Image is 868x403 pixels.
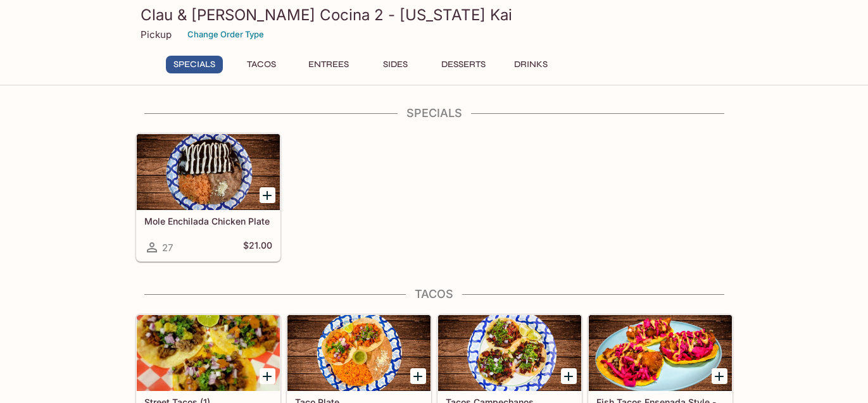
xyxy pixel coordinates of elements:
[137,315,280,391] div: Street Tacos (1)
[712,368,727,384] button: Add Fish Tacos Ensenada Style - Mahi
[135,106,733,120] h4: Specials
[243,240,272,255] h5: $21.00
[135,287,733,301] h4: Tacos
[410,368,426,384] button: Add Taco Plate
[260,187,275,203] button: Add Mole Enchilada Chicken Plate
[287,315,431,391] div: Taco Plate
[233,56,290,73] button: Tacos
[434,56,493,73] button: Desserts
[438,315,581,391] div: Tacos Campechanos
[367,56,424,73] button: Sides
[561,368,577,384] button: Add Tacos Campechanos
[182,25,270,44] button: Change Order Type
[141,28,172,40] p: Pickup
[162,242,173,254] span: 27
[260,368,275,384] button: Add Street Tacos (1)
[141,5,728,25] h3: Clau & [PERSON_NAME] Cocina 2 - [US_STATE] Kai
[137,134,280,210] div: Mole Enchilada Chicken Plate
[300,56,357,73] button: Entrees
[589,315,732,391] div: Fish Tacos Ensenada Style - Mahi
[136,133,280,261] a: Mole Enchilada Chicken Plate27$21.00
[144,216,272,226] h5: Mole Enchilada Chicken Plate
[166,56,223,73] button: Specials
[503,56,560,73] button: Drinks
